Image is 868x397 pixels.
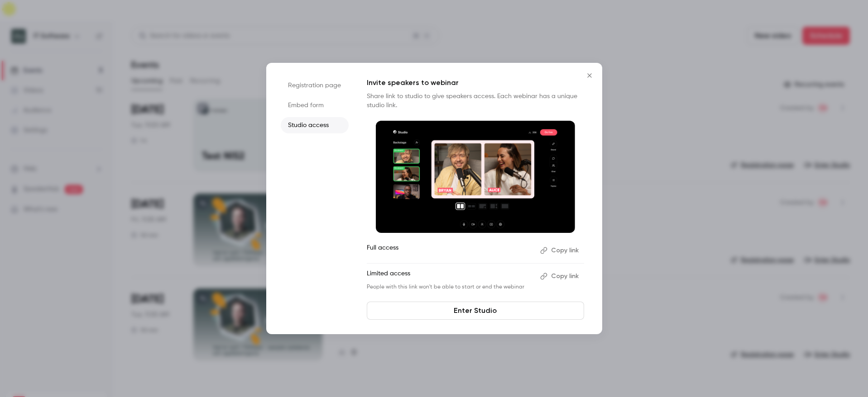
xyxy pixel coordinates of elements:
[367,77,584,88] p: Invite speakers to webinar
[537,269,584,284] button: Copy link
[367,284,533,291] p: People with this link won't be able to start or end the webinar
[367,92,584,110] p: Share link to studio to give speakers access. Each webinar has a unique studio link.
[281,97,349,113] li: Embed form
[367,243,533,258] p: Full access
[367,269,533,284] p: Limited access
[367,302,584,320] a: Enter Studio
[281,77,349,94] li: Registration page
[537,243,584,258] button: Copy link
[376,121,575,233] img: Invite speakers to webinar
[281,117,349,133] li: Studio access
[580,66,599,85] button: Close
